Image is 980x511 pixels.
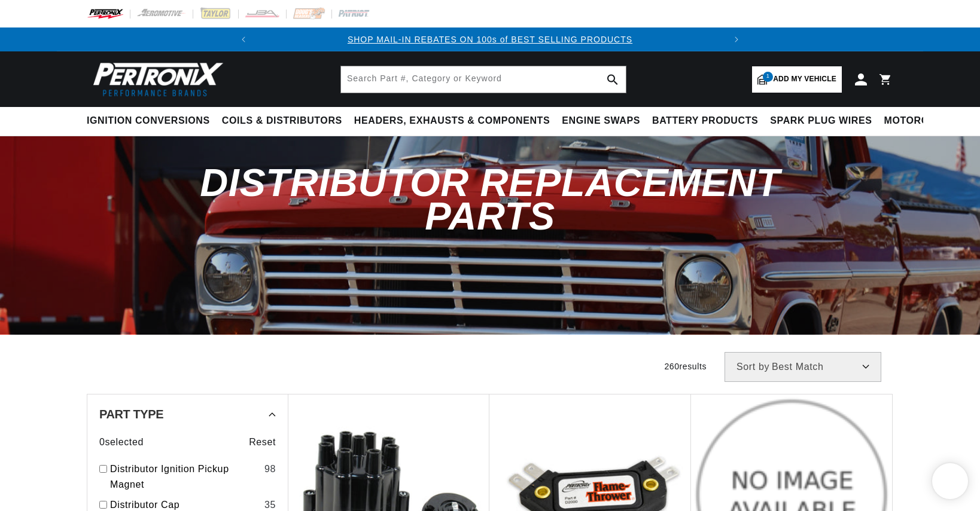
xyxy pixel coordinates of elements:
span: Engine Swaps [562,115,640,127]
span: 260 results [664,362,707,371]
a: Distributor Ignition Pickup Magnet [110,461,260,492]
span: Headers, Exhausts & Components [354,115,550,127]
slideshow-component: Translation missing: en.sections.announcements.announcement_bar [57,27,923,51]
span: Part Type [99,408,163,420]
summary: Motorcycle [878,107,961,135]
summary: Coils & Distributors [216,107,348,135]
span: Coils & Distributors [222,115,342,127]
span: Reset [249,434,276,450]
span: Battery Products [652,115,758,127]
span: Spark Plug Wires [770,115,872,127]
a: 1Add my vehicle [752,66,842,93]
div: 98 [264,461,276,477]
summary: Headers, Exhausts & Components [348,107,556,135]
span: Sort by [736,362,769,372]
input: Search Part #, Category or Keyword [341,66,626,93]
img: Pertronix [87,59,224,100]
span: Ignition Conversions [87,115,210,127]
select: Sort by [725,352,881,382]
summary: Spark Plug Wires [764,107,878,135]
span: Distributor Replacement Parts [200,161,780,237]
summary: Engine Swaps [556,107,646,135]
div: 1 of 2 [255,33,725,46]
button: Translation missing: en.sections.announcements.next_announcement [725,27,748,51]
span: Add my vehicle [773,74,836,85]
span: 0 selected [99,434,144,450]
button: search button [599,66,626,93]
button: Translation missing: en.sections.announcements.previous_announcement [232,27,255,51]
a: SHOP MAIL-IN REBATES ON 100s of BEST SELLING PRODUCTS [348,35,632,44]
span: Motorcycle [884,115,955,127]
div: Announcement [255,33,725,46]
summary: Battery Products [646,107,764,135]
summary: Ignition Conversions [87,107,216,135]
span: 1 [763,72,773,82]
